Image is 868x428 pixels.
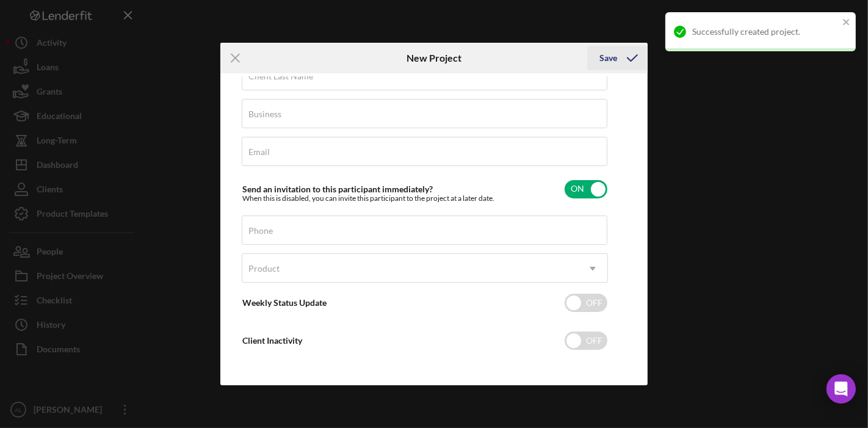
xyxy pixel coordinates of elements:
[248,226,273,236] label: Phone
[826,374,856,404] div: Open Intercom Messenger
[587,46,648,70] button: Save
[842,17,851,29] button: close
[242,297,327,308] label: Weekly Status Update
[599,46,617,70] div: Save
[242,184,433,194] label: Send an invitation to this participant immediately?
[248,264,280,274] div: Product
[248,109,281,119] label: Business
[248,71,313,81] label: Client Last Name
[692,27,839,37] div: Successfully created project.
[248,147,270,157] label: Email
[242,194,494,203] div: When this is disabled, you can invite this participant to the project at a later date.
[242,335,302,346] label: Client Inactivity
[407,53,461,63] h6: New Project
